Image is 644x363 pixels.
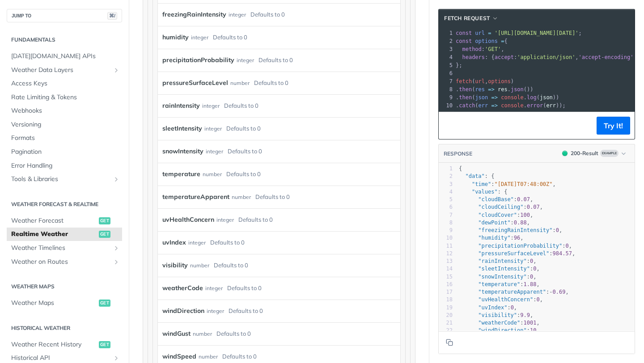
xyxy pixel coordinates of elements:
span: : , [459,219,530,226]
span: const [456,38,472,44]
div: Defaults to 0 [229,304,263,317]
span: console [501,102,524,109]
div: 5 [439,61,454,69]
span: Rate Limiting & Tokens [11,93,120,102]
div: integer [229,8,246,21]
span: Pagination [11,148,120,156]
div: Defaults to 0 [222,350,257,363]
div: 6 [439,69,454,77]
button: Copy to clipboard [443,119,456,132]
a: Weather on RoutesShow subpages for Weather on Routes [7,255,122,269]
span: Example [600,150,619,157]
label: uvIndex [162,236,186,249]
span: : , [459,204,543,210]
span: "data" [465,173,484,179]
span: Versioning [11,120,120,129]
div: number [199,350,218,363]
span: fetch [456,78,472,84]
span: Access Keys [11,79,120,88]
div: Defaults to 0 [228,145,262,158]
span: { [459,165,462,172]
a: Formats [7,131,122,145]
span: ⌘/ [107,12,117,20]
div: integer [237,54,254,67]
div: 8 [439,85,454,93]
span: 'GET' [485,46,501,52]
button: Show subpages for Weather Data Layers [113,67,120,74]
span: 1.88 [524,281,537,287]
div: 1 [439,29,454,37]
label: weatherCode [162,282,203,295]
span: then [459,94,472,101]
div: 15 [439,273,453,281]
span: 9.9 [520,312,530,318]
div: 11 [439,242,453,250]
div: 6 [439,203,453,211]
h2: Weather Maps [7,283,122,291]
div: 1 [439,165,453,173]
label: humidity [162,31,189,44]
span: ; [456,30,582,36]
span: 10 [530,327,536,333]
div: integer [207,304,224,317]
span: "windDirection" [478,327,526,333]
span: . ( . ( )) [456,94,559,101]
span: : , [459,181,556,187]
div: 13 [439,257,453,265]
span: Error Handling [11,161,120,170]
span: Weather on Routes [11,257,110,266]
div: 8 [439,219,453,227]
label: sleetIntensity [162,122,202,135]
span: error [527,102,543,109]
span: 100 [520,212,530,218]
span: "rainIntensity" [478,258,526,264]
div: number [230,76,250,89]
span: json [540,94,553,101]
span: 0.88 [514,219,527,226]
h2: Weather Forecast & realtime [7,200,122,208]
span: Historical API [11,354,110,363]
span: 0.69 [553,289,566,295]
span: log [527,94,537,101]
span: : , [459,196,533,203]
div: integer [188,236,206,249]
span: => [491,102,498,109]
div: 19 [439,304,453,312]
span: 0.07 [517,196,530,203]
span: . ( . ()) [456,86,534,93]
span: : , [459,320,540,326]
span: fetch Request [444,14,490,22]
span: Weather Maps [11,299,97,308]
span: 0 [530,274,533,280]
span: "cloudBase" [478,196,513,203]
div: 7 [439,77,454,85]
div: 2 [439,173,453,180]
a: Weather TimelinesShow subpages for Weather Timelines [7,241,122,255]
span: "temperature" [478,281,520,287]
button: JUMP TO⌘/ [7,9,122,22]
span: Weather Forecast [11,216,97,225]
span: "visibility" [478,312,517,318]
span: : , [456,46,504,52]
span: : , [459,304,517,311]
label: uvHealthConcern [162,213,214,226]
a: Realtime Weatherget [7,228,122,241]
span: json [475,94,488,101]
div: 5 [439,196,453,203]
span: : { [459,189,507,195]
div: Defaults to 0 [224,99,258,112]
span: "pressureSurfaceLevel" [478,250,549,257]
span: res [498,86,508,93]
span: : { [459,173,495,179]
span: 0 [511,304,514,311]
span: options [475,38,498,44]
button: Show subpages for Historical API [113,355,120,362]
div: 22 [439,327,453,334]
div: Defaults to 0 [213,31,247,44]
span: Tools & Libraries [11,175,110,184]
span: res [475,86,485,93]
div: 3 [439,181,453,188]
span: 0 [556,227,559,233]
span: Weather Data Layers [11,66,110,75]
span: options [488,78,511,84]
